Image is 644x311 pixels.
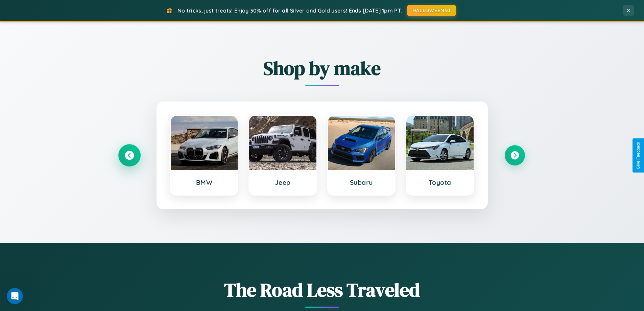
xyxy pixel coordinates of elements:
[7,288,23,304] iframe: Intercom live chat
[256,178,310,186] h3: Jeep
[335,178,388,186] h3: Subaru
[119,55,525,81] h2: Shop by make
[177,178,231,186] h3: BMW
[177,7,402,14] span: No tricks, just treats! Enjoy 30% off for all Silver and Gold users! Ends [DATE] 1pm PT.
[119,277,525,303] h1: The Road Less Traveled
[407,5,456,16] button: HALLOWEEN30
[636,142,641,169] div: Give Feedback
[413,178,467,186] h3: Toyota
